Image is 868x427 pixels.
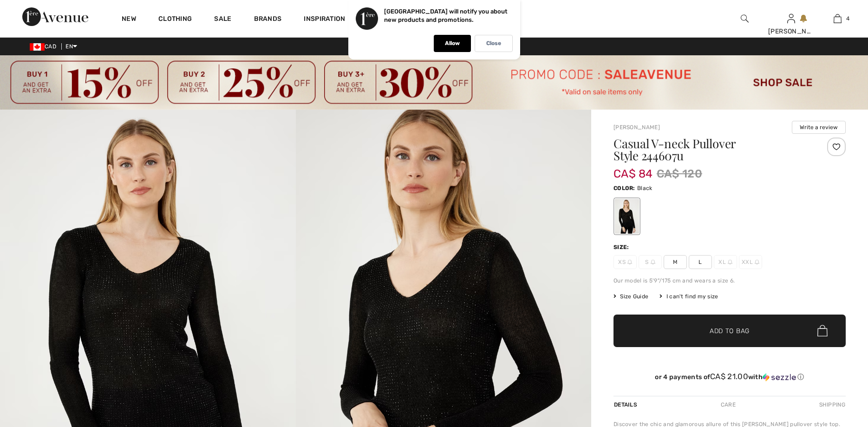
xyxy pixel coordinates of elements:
[627,260,632,264] img: ring-m.svg
[613,372,846,385] div: or 4 payments ofCA$ 21.00withSezzle Click to learn more about Sezzle
[787,13,795,24] img: My Info
[158,15,192,25] a: Clothing
[22,7,88,26] img: 1ère Avenue
[615,199,639,234] div: Black
[755,260,759,264] img: ring-m.svg
[741,13,749,24] img: search the website
[613,315,846,347] button: Add to Bag
[613,124,660,131] a: [PERSON_NAME]
[651,260,655,264] img: ring-m.svg
[657,165,702,182] span: CA$ 120
[763,373,796,381] img: Sezzle
[122,15,136,25] a: New
[384,8,508,23] p: [GEOGRAPHIC_DATA] will notify you about new products and promotions.
[713,396,744,413] div: Care
[613,185,635,191] span: Color:
[613,372,846,381] div: or 4 payments of with
[710,326,750,335] span: Add to Bag
[846,14,849,23] span: 4
[664,255,687,269] span: M
[637,185,653,191] span: Black
[254,15,282,25] a: Brands
[787,14,795,23] a: Sign In
[639,255,662,269] span: S
[214,15,231,25] a: Sale
[613,292,648,301] span: Size Guide
[613,243,631,251] div: Size:
[613,158,653,180] span: CA$ 84
[817,396,846,413] div: Shipping
[445,40,460,47] p: Allow
[815,13,860,24] a: 4
[613,138,807,162] h1: Casual V-neck Pullover Style 244607u
[613,255,637,269] span: XS
[728,260,732,264] img: ring-m.svg
[486,40,501,47] p: Close
[659,292,718,301] div: I can't find my size
[30,43,45,51] img: Canadian Dollar
[809,357,859,381] iframe: Opens a widget where you can chat to one of our agents
[792,121,846,134] button: Write a review
[613,396,640,413] div: Details
[613,276,846,285] div: Our model is 5'9"/175 cm and wears a size 6.
[30,43,60,50] span: CAD
[817,325,828,337] img: Bag.svg
[710,372,748,381] span: CA$ 21.00
[689,255,712,269] span: L
[768,26,814,36] div: [PERSON_NAME]
[714,255,737,269] span: XL
[65,43,77,50] span: EN
[739,255,762,269] span: XXL
[834,13,842,24] img: My Bag
[304,15,345,25] span: Inspiration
